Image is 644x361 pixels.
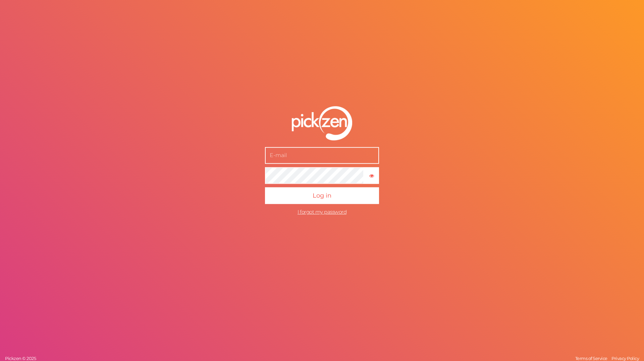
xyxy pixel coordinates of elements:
a: I forgot my password [298,209,346,215]
button: Log in [265,187,379,204]
span: Privacy Policy [611,356,639,361]
img: pz-logo-white.png [292,106,352,140]
a: Privacy Policy [610,356,641,361]
a: Terms of Service [574,356,609,361]
a: Pickzen © 2025 [3,356,38,361]
span: Terms of Service [575,356,607,361]
input: E-mail [265,147,379,164]
span: Log in [313,192,331,199]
